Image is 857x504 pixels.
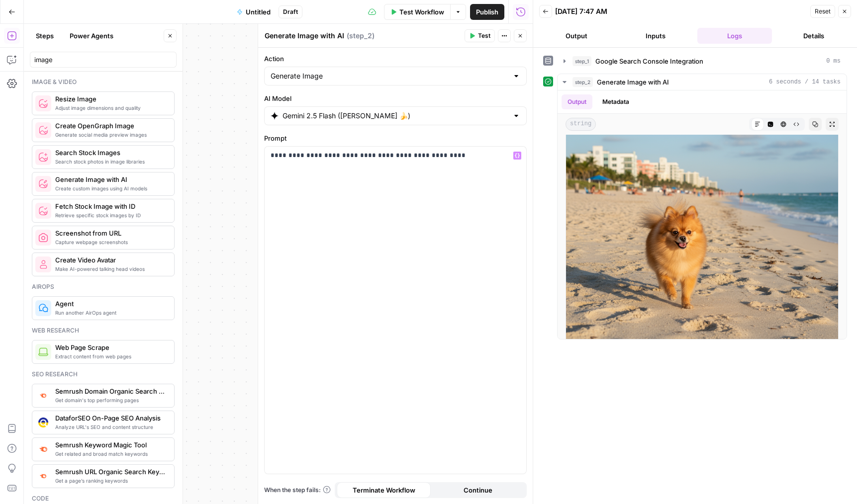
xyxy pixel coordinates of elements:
[55,211,166,219] span: Retrieve specific stock images by ID
[34,55,172,65] input: Search steps
[815,7,831,16] span: Reset
[264,133,527,143] label: Prompt
[470,4,504,20] button: Publish
[558,74,847,90] button: 6 seconds / 14 tasks
[566,118,596,131] span: string
[55,477,166,485] span: Get a page’s ranking keywords
[826,57,841,66] span: 0 ms
[246,7,271,17] span: Untitled
[55,386,166,396] span: Semrush Domain Organic Search Pages
[38,444,48,454] img: 8a3tdog8tf0qdwwcclgyu02y995m
[283,7,298,16] span: Draft
[55,94,166,104] span: Resize Image
[30,28,60,44] button: Steps
[539,28,614,44] button: Output
[283,111,508,121] input: Select a model
[347,31,375,41] span: ( step_2 )
[776,28,851,44] button: Details
[55,396,166,404] span: Get domain's top performing pages
[55,104,166,112] span: Adjust image dimensions and quality
[596,94,635,109] button: Metadata
[558,53,847,69] button: 0 ms
[55,423,166,431] span: Analyze URL's SEO and content structure
[810,5,835,18] button: Reset
[566,86,839,359] img: output preview
[465,29,495,42] button: Test
[697,28,772,44] button: Logs
[562,94,592,109] button: Output
[64,28,119,44] button: Power Agents
[32,370,175,379] div: Seo research
[55,309,166,317] span: Run another AirOps agent
[55,184,166,192] span: Create custom images using AI models
[271,71,508,81] input: Generate Image
[55,467,166,477] span: Semrush URL Organic Search Keywords
[55,131,166,139] span: Generate social media preview images
[38,391,48,400] img: otu06fjiulrdwrqmbs7xihm55rg9
[572,56,591,66] span: step_1
[231,4,277,20] button: Untitled
[399,7,444,17] span: Test Workflow
[476,7,498,17] span: Publish
[55,228,166,238] span: Screenshot from URL
[55,299,166,309] span: Agent
[55,413,166,423] span: DataforSEO On-Page SEO Analysis
[32,326,175,335] div: Web research
[55,265,166,273] span: Make AI-powered talking head videos
[55,158,166,166] span: Search stock photos in image libraries
[558,90,847,339] div: 6 seconds / 14 tasks
[32,78,175,86] div: Image & video
[55,201,166,211] span: Fetch Stock Image with ID
[55,342,166,352] span: Web Page Scrape
[55,121,166,131] span: Create OpenGraph Image
[38,259,48,269] img: rmejigl5z5mwnxpjlfq225817r45
[464,485,492,495] span: Continue
[264,93,527,103] label: AI Model
[595,56,703,66] span: Google Search Console Integration
[618,28,693,44] button: Inputs
[55,174,166,184] span: Generate Image with AI
[264,486,331,495] a: When the step fails:
[38,472,48,480] img: ey5lt04xp3nqzrimtu8q5fsyor3u
[55,440,166,450] span: Semrush Keyword Magic Tool
[32,282,175,291] div: Airops
[55,238,166,246] span: Capture webpage screenshots
[431,482,525,498] button: Continue
[55,148,166,158] span: Search Stock Images
[478,31,490,40] span: Test
[353,485,415,495] span: Terminate Workflow
[55,450,166,458] span: Get related and broad match keywords
[38,418,48,427] img: y3iv96nwgxbwrvt76z37ug4ox9nv
[55,352,166,360] span: Extract content from web pages
[769,78,841,86] span: 6 seconds / 14 tasks
[384,4,450,20] button: Test Workflow
[264,54,527,64] label: Action
[38,125,48,135] img: pyizt6wx4h99f5rkgufsmugliyey
[55,255,166,265] span: Create Video Avatar
[32,494,175,503] div: Code
[572,77,593,87] span: step_2
[597,77,669,87] span: Generate Image with AI
[265,31,344,41] textarea: Generate Image with AI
